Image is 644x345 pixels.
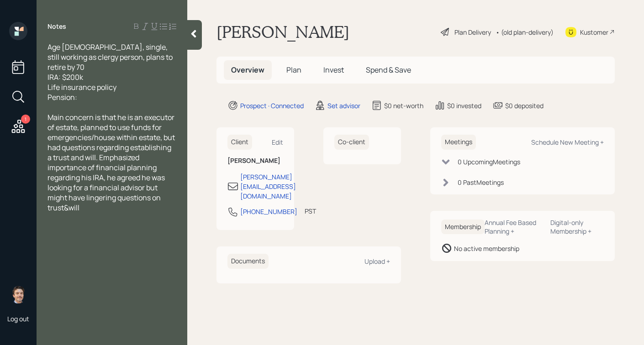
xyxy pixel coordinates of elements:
div: [PHONE_NUMBER] [240,207,297,216]
span: IRA: $200k [48,72,83,82]
span: Overview [231,65,264,75]
div: Edit [272,138,283,146]
img: robby-grisanti-headshot.png [9,285,27,303]
span: Life insurance policy [48,82,116,92]
div: Set advisor [327,101,360,110]
div: Log out [7,314,29,323]
h6: [PERSON_NAME] [227,157,283,165]
div: Plan Delivery [454,27,491,37]
div: [PERSON_NAME][EMAIL_ADDRESS][DOMAIN_NAME] [240,172,296,201]
h6: Membership [441,220,485,235]
h6: Co-client [334,135,369,150]
div: $0 invested [447,101,481,110]
div: 1 [21,115,30,124]
span: Main concern is that he is an executor of estate, planned to use funds for emergencies/house with... [48,112,176,213]
span: Plan [286,65,301,75]
div: Kustomer [580,27,608,37]
h6: Documents [227,254,269,269]
div: PST [305,206,316,216]
div: • (old plan-delivery) [496,27,554,37]
div: Schedule New Meeting + [531,138,604,146]
div: 0 Upcoming Meeting s [458,157,520,167]
div: Prospect · Connected [240,101,304,110]
div: 0 Past Meeting s [458,178,504,187]
span: Pension: [48,92,77,102]
div: No active membership [454,244,519,253]
label: Notes [48,22,66,31]
h1: [PERSON_NAME] [216,22,349,42]
span: Invest [323,65,344,75]
div: Digital-only Membership + [550,218,604,235]
div: $0 net-worth [384,101,423,110]
h6: Client [227,135,252,150]
div: Upload + [364,257,390,266]
div: Annual Fee Based Planning + [485,218,543,235]
span: Age [DEMOGRAPHIC_DATA], single, still working as clergy person, plans to retire by 70 [48,42,174,72]
div: $0 deposited [505,101,544,110]
span: Spend & Save [366,65,411,75]
h6: Meetings [441,135,476,150]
